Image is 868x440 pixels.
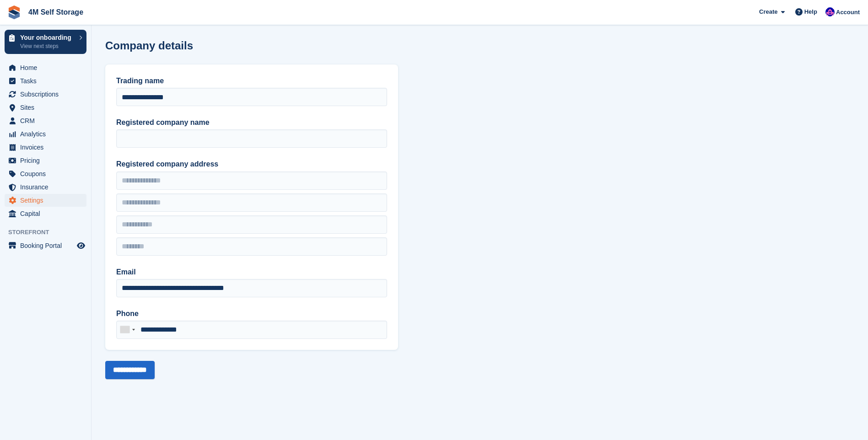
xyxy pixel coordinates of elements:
[825,7,835,16] img: Pete Clutton
[25,5,87,20] a: 4M Self Storage
[5,167,86,180] a: menu
[75,240,86,251] a: Preview store
[5,128,86,140] a: menu
[20,61,75,74] span: Home
[116,75,387,86] label: Trading name
[5,154,86,167] a: menu
[105,39,193,52] h1: Company details
[5,61,86,74] a: menu
[20,34,75,41] p: Your onboarding
[5,141,86,154] a: menu
[5,88,86,101] a: menu
[20,154,75,167] span: Pricing
[116,117,387,128] label: Registered company name
[20,194,75,207] span: Settings
[5,207,86,220] a: menu
[20,101,75,114] span: Sites
[5,114,86,127] a: menu
[5,239,86,252] a: menu
[20,207,75,220] span: Capital
[804,7,817,16] span: Help
[20,114,75,127] span: CRM
[20,88,75,101] span: Subscriptions
[116,159,387,170] label: Registered company address
[5,181,86,193] a: menu
[5,194,86,207] a: menu
[20,75,75,87] span: Tasks
[8,228,91,237] span: Storefront
[5,30,86,54] a: Your onboarding View next steps
[5,101,86,114] a: menu
[5,75,86,87] a: menu
[116,267,387,278] label: Email
[759,7,777,16] span: Create
[116,308,387,319] label: Phone
[20,141,75,154] span: Invoices
[20,181,75,193] span: Insurance
[20,239,75,252] span: Booking Portal
[20,167,75,180] span: Coupons
[836,8,860,17] span: Account
[20,128,75,140] span: Analytics
[7,5,21,19] img: stora-icon-8386f47178a22dfd0bd8f6a31ec36ba5ce8667c1dd55bd0f319d3a0aa187defe.svg
[20,42,75,50] p: View next steps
